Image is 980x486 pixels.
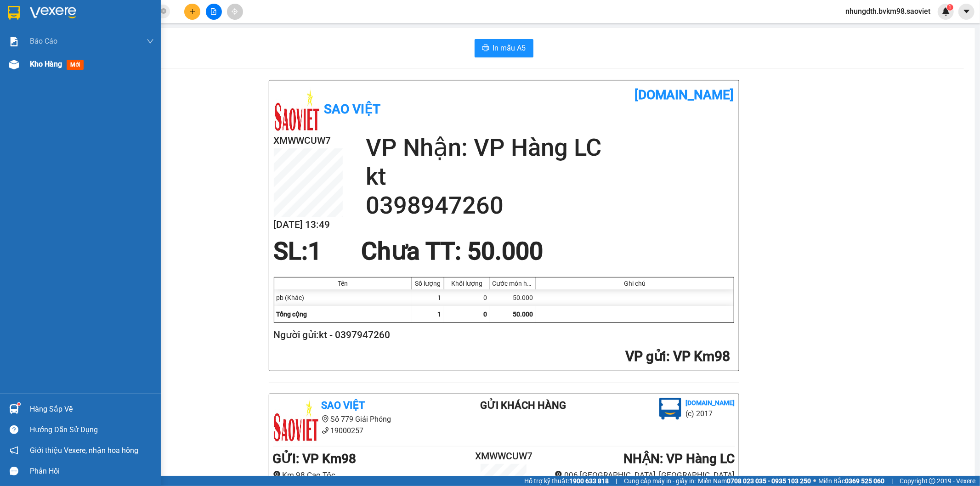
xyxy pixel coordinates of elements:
[356,237,549,265] div: Chưa TT : 50.000
[30,445,138,456] span: Giới thiệu Vexere, nhận hoa hồng
[366,162,734,191] h2: kt
[616,476,617,486] span: |
[273,471,281,479] span: environment
[10,425,18,434] span: question-circle
[56,22,112,37] b: Sao Việt
[555,471,562,479] span: environment
[465,449,543,464] h2: XMWWCUW7
[5,53,74,68] h2: XMWWCUW7
[17,403,20,406] sup: 1
[274,87,320,133] img: logo.jpg
[67,60,84,70] span: mới
[274,237,308,266] span: SL:
[30,423,154,437] div: Hướng dẫn sử dụng
[322,427,329,434] span: phone
[958,4,974,20] button: caret-down
[412,289,444,306] div: 1
[147,38,154,45] span: down
[277,280,409,287] div: Tên
[274,328,731,343] h2: Người gửi: kt - 0397947260
[277,311,307,318] span: Tổng cộng
[274,133,343,148] h2: XMWWCUW7
[366,191,734,220] h2: 0398947260
[447,280,487,287] div: Khối lượng
[161,7,166,16] span: close-circle
[123,7,222,23] b: [DOMAIN_NAME]
[30,464,154,478] div: Phản hồi
[813,479,816,483] span: ⚪️
[161,8,166,14] span: close-circle
[274,217,343,232] h2: [DATE] 13:49
[8,6,20,20] img: logo-vxr
[891,476,893,486] span: |
[30,35,57,47] span: Báo cáo
[635,87,734,102] b: [DOMAIN_NAME]
[10,446,18,455] span: notification
[482,44,489,53] span: printer
[542,469,735,481] li: 006 [GEOGRAPHIC_DATA], [GEOGRAPHIC_DATA]
[963,7,971,16] span: caret-down
[948,4,952,11] span: 1
[206,4,222,20] button: file-add
[322,415,329,423] span: environment
[513,311,533,318] span: 50.000
[273,413,444,425] li: Số 779 Giải Phóng
[273,425,444,436] li: 19000257
[698,476,811,486] span: Miền Nam
[184,4,200,20] button: plus
[9,60,19,69] img: warehouse-icon
[686,399,735,407] b: [DOMAIN_NAME]
[845,477,884,485] strong: 0369 525 060
[623,451,735,466] b: NHẬN : VP Hàng LC
[274,347,731,366] h2: : VP Km98
[493,42,526,54] span: In mẫu A5
[366,133,734,162] h2: VP Nhận: VP Hàng LC
[686,408,735,419] li: (c) 2017
[438,311,442,318] span: 1
[484,311,487,318] span: 0
[9,37,19,46] img: solution-icon
[569,477,609,485] strong: 1900 633 818
[308,237,322,266] span: 1
[538,280,731,287] div: Ghi chú
[322,400,365,411] b: Sao Việt
[273,398,319,444] img: logo.jpg
[227,4,243,20] button: aim
[30,402,154,416] div: Hàng sắp về
[626,348,667,364] span: VP gửi
[475,39,533,57] button: printerIn mẫu A5
[624,476,696,486] span: Cung cấp máy in - giấy in:
[189,8,196,15] span: plus
[324,102,381,117] b: Sao Việt
[5,7,51,53] img: logo.jpg
[274,289,412,306] div: pb (Khác)
[444,289,490,306] div: 0
[273,469,465,481] li: Km 98 Cao Tốc
[727,477,811,485] strong: 0708 023 035 - 0935 103 250
[659,398,681,420] img: logo.jpg
[838,6,938,17] span: nhungdth.bvkm98.saoviet
[414,280,442,287] div: Số lượng
[9,404,19,414] img: warehouse-icon
[30,60,62,68] span: Kho hàng
[524,476,609,486] span: Hỗ trợ kỹ thuật:
[210,8,217,15] span: file-add
[818,476,884,486] span: Miền Bắc
[490,289,536,306] div: 50.000
[947,4,953,11] sup: 1
[232,8,238,15] span: aim
[929,478,935,484] span: copyright
[273,451,357,466] b: GỬI : VP Km98
[48,53,222,111] h2: VP Nhận: VP Hàng LC
[493,280,533,287] div: Cước món hàng
[480,400,566,411] b: Gửi khách hàng
[942,7,950,16] img: icon-new-feature
[10,467,18,475] span: message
